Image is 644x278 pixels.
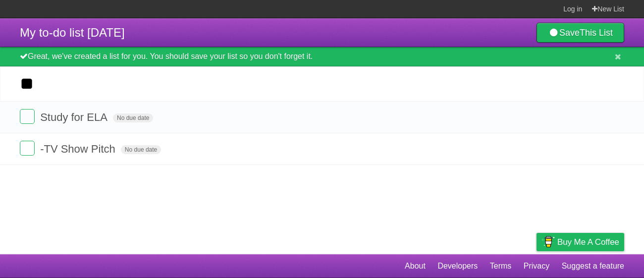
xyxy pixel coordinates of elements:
span: No due date [121,145,161,154]
img: Buy me a coffee [541,233,555,250]
a: SaveThis List [537,23,624,43]
a: Terms [490,257,512,276]
a: About [405,257,426,276]
b: This List [580,28,613,38]
span: My to-do list [DATE] [20,26,125,39]
span: Buy me a coffee [557,233,619,251]
a: Buy me a coffee [537,233,624,251]
span: Study for ELA [40,111,110,123]
label: Done [20,141,35,156]
a: Suggest a feature [562,257,624,276]
label: Done [20,109,35,124]
a: Privacy [524,257,549,276]
span: No due date [113,113,153,122]
a: Developers [437,257,478,276]
span: -TV Show Pitch [40,143,118,155]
